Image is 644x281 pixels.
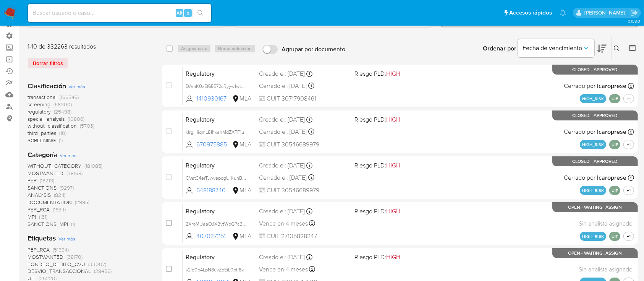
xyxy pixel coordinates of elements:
[176,9,183,16] span: Alt
[193,8,208,18] button: search-icon
[560,10,566,16] a: Notificaciones
[28,8,211,18] input: Buscar usuario o caso...
[630,9,638,17] a: Salir
[628,18,640,24] span: 3.158.0
[584,9,628,16] p: ezequiel.castrillon@mercadolibre.com
[187,9,189,16] span: s
[509,9,552,17] span: Accesos rápidos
